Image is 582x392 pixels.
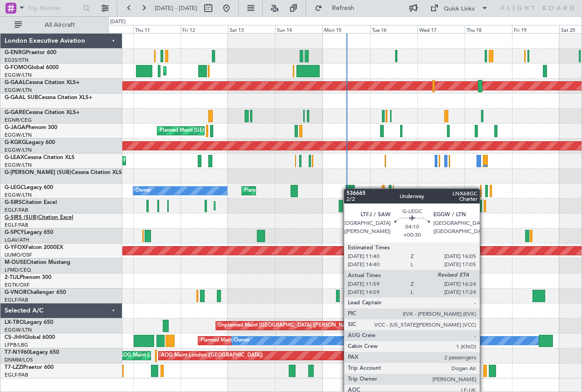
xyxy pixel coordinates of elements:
[5,170,122,175] a: G-[PERSON_NAME] (SUB)Cessna Citation XLS
[124,154,267,168] div: Planned Maint [GEOGRAPHIC_DATA] ([GEOGRAPHIC_DATA])
[322,25,370,33] div: Mon 15
[5,260,70,265] a: M-OUSECitation Mustang
[5,65,59,70] a: G-FOMOGlobal 6000
[161,349,263,362] div: AOG Maint London ([GEOGRAPHIC_DATA])
[275,25,322,33] div: Sun 14
[5,275,51,280] a: 2-TIJLPhenom 300
[5,140,55,145] a: G-KGKGLegacy 600
[5,282,30,288] a: EGTK/OXF
[244,184,387,198] div: Planned Maint [GEOGRAPHIC_DATA] ([GEOGRAPHIC_DATA])
[155,4,197,12] span: [DATE] - [DATE]
[5,125,25,130] span: G-JAGA
[5,140,26,145] span: G-KGKG
[5,222,28,228] a: EGLF/FAB
[5,230,24,235] span: G-SPCY
[5,80,25,85] span: G-GAAL
[5,132,32,139] a: EGGW/LTN
[5,125,57,130] a: G-JAGAPhenom 300
[5,342,28,348] a: LFPB/LBG
[465,25,512,33] div: Thu 18
[370,25,417,33] div: Tue 16
[324,5,362,11] span: Refresh
[110,18,125,26] div: [DATE]
[426,1,493,15] button: Quick Links
[5,80,80,85] a: G-GAALCessna Citation XLS+
[5,252,32,258] a: UUMO/OSF
[5,147,32,154] a: EGGW/LTN
[417,25,465,33] div: Wed 17
[5,320,53,325] a: LX-TROLegacy 650
[5,297,28,303] a: EGLF/FAB
[133,25,181,33] div: Thu 11
[86,25,133,33] div: Wed 10
[5,87,32,94] a: EGGW/LTN
[5,237,29,243] a: LGAV/ATH
[5,110,25,115] span: G-GARE
[5,320,24,325] span: LX-TRO
[5,245,25,250] span: G-YFOX
[5,117,32,124] a: EGNR/CEG
[28,1,80,15] input: Trip Number
[5,372,28,378] a: EGLF/FAB
[5,260,26,265] span: M-OUSE
[5,245,63,250] a: G-YFOXFalcon 2000EX
[5,350,59,355] a: T7-N1960Legacy 650
[5,95,92,100] a: G-GAAL SUBCessna Citation XLS+
[444,5,475,14] div: Quick Links
[24,22,96,28] span: All Aircraft
[5,192,32,198] a: EGGW/LTN
[5,65,28,70] span: G-FOMO
[512,25,559,33] div: Fri 19
[5,185,53,190] a: G-LEGCLegacy 600
[5,350,30,355] span: T7-N1960
[5,215,73,220] a: G-SIRS (SUB)Citation Excel
[311,1,365,15] button: Refresh
[5,335,24,340] span: CS-JHH
[5,95,38,100] span: G-GAAL SUB
[5,290,27,295] span: G-VNOR
[5,275,20,280] span: 2-TIJL
[10,18,99,32] button: All Aircraft
[5,110,80,115] a: G-GARECessna Citation XLS+
[5,230,53,235] a: G-SPCYLegacy 650
[5,50,56,55] a: G-ENRGPraetor 600
[5,155,24,160] span: G-LEAX
[228,25,275,33] div: Sat 13
[5,335,55,340] a: CS-JHHGlobal 6000
[218,319,366,332] div: Unplanned Maint [GEOGRAPHIC_DATA] ([PERSON_NAME] Intl)
[5,72,32,79] a: EGGW/LTN
[201,334,344,347] div: Planned Maint [GEOGRAPHIC_DATA] ([GEOGRAPHIC_DATA])
[5,207,28,213] a: EGLF/FAB
[5,155,75,160] a: G-LEAXCessna Citation XLS
[5,170,71,175] span: G-[PERSON_NAME] (SUB)
[5,290,66,295] a: G-VNORChallenger 650
[5,185,24,190] span: G-LEGC
[5,57,29,64] a: EGSS/STN
[234,334,250,347] div: Owner
[135,184,151,198] div: Owner
[5,267,31,273] a: LFMD/CEQ
[5,357,33,363] a: DNMM/LOS
[181,25,228,33] div: Fri 12
[5,365,23,370] span: T7-LZZI
[5,50,26,55] span: G-ENRG
[5,162,32,169] a: EGGW/LTN
[5,365,54,370] a: T7-LZZIPraetor 600
[5,327,32,333] a: EGGW/LTN
[5,200,22,205] span: G-SIRS
[5,200,57,205] a: G-SIRSCitation Excel
[5,215,38,220] span: G-SIRS (SUB)
[160,124,303,138] div: Planned Maint [GEOGRAPHIC_DATA] ([GEOGRAPHIC_DATA])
